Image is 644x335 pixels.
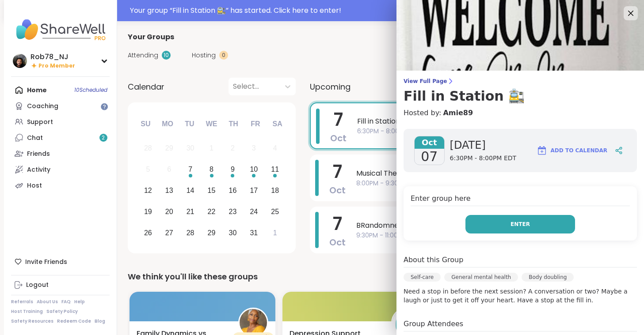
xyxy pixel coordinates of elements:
div: Choose Tuesday, October 14th, 2025 [181,181,200,200]
img: ShareWell Nav Logo [11,14,110,45]
div: 13 [165,184,173,196]
a: Safety Policy [46,309,78,315]
span: Your Groups [128,32,174,42]
img: ShareWell Logomark [537,145,547,156]
div: 2 [231,142,235,154]
div: 0 [219,51,228,60]
div: 17 [250,184,258,196]
div: Support [27,118,53,127]
div: Friends [27,150,50,158]
div: Your group “ Fill in Station 🚉 ” has started. Click here to enter! [130,5,635,16]
h4: About this Group [404,255,463,265]
span: Oct [415,136,444,149]
a: FAQ [61,299,71,305]
div: 23 [229,206,237,218]
div: 27 [165,227,173,239]
div: 7 [188,163,192,175]
button: Add to Calendar [533,140,611,161]
span: Add to Calendar [551,147,607,154]
span: Fill in Station 🚉 [357,116,613,127]
div: Choose Tuesday, October 28th, 2025 [181,223,200,242]
div: 19 [144,206,152,218]
span: View Full Page [404,78,637,85]
a: About Us [37,299,58,305]
a: Chat2 [11,130,110,146]
h4: Enter group here [411,193,630,206]
div: 9 [231,163,235,175]
span: BRandomness last call [356,220,614,231]
div: Choose Monday, October 13th, 2025 [160,181,179,200]
div: 16 [229,184,237,196]
div: Choose Monday, October 27th, 2025 [160,223,179,242]
div: 31 [250,227,258,239]
div: 25 [271,206,279,218]
div: We [202,114,221,134]
p: Need a stop in before the next session? A conversation or two? Maybe a laugh or just to get it of... [404,287,637,305]
a: Activity [11,162,110,177]
span: 7 [333,159,342,184]
div: 1 [273,227,277,239]
div: Choose Thursday, October 16th, 2025 [223,181,242,200]
a: Host [11,177,110,193]
div: General mental health [444,273,518,282]
span: 6:30PM - 8:00PM EDT [450,154,517,163]
div: Choose Sunday, October 26th, 2025 [139,223,158,242]
div: Choose Wednesday, October 15th, 2025 [202,181,221,200]
div: 15 [208,184,216,196]
a: Redeem Code [57,318,91,324]
div: Not available Monday, September 29th, 2025 [160,139,179,158]
span: 7 [334,107,343,132]
div: Not available Saturday, October 4th, 2025 [266,139,285,158]
div: Sa [267,114,287,134]
div: Choose Thursday, October 9th, 2025 [223,160,242,179]
div: 26 [144,227,152,239]
div: Choose Thursday, October 30th, 2025 [223,223,242,242]
span: Hosting [192,51,216,60]
span: 7 [333,211,342,236]
div: Choose Wednesday, October 8th, 2025 [202,160,221,179]
a: Host Training [11,309,43,315]
div: Rob78_NJ [30,52,75,62]
div: Body doubling [522,273,574,282]
div: Choose Tuesday, October 7th, 2025 [181,160,200,179]
div: Choose Sunday, October 12th, 2025 [139,181,158,200]
div: Choose Friday, October 24th, 2025 [244,202,263,221]
a: Referrals [11,299,33,305]
div: Not available Friday, October 3rd, 2025 [244,139,263,158]
div: 29 [208,227,216,239]
div: Not available Sunday, October 5th, 2025 [139,160,158,179]
div: Choose Friday, October 17th, 2025 [244,181,263,200]
div: Invite Friends [11,254,110,270]
div: 12 [144,184,152,196]
div: Su [136,114,155,134]
div: Mo [158,114,177,134]
div: 30 [187,142,194,154]
div: Host [27,181,42,190]
div: Choose Saturday, November 1st, 2025 [266,223,285,242]
span: Calendar [128,81,164,93]
span: [DATE] [450,138,517,152]
div: Not available Tuesday, September 30th, 2025 [181,139,200,158]
a: Blog [95,318,105,324]
a: View Full PageFill in Station 🚉 [404,78,637,104]
div: Not available Monday, October 6th, 2025 [160,160,179,179]
span: 07 [421,149,438,165]
a: Safety Resources [11,318,53,324]
a: Amie89 [443,108,473,118]
a: Logout [11,277,110,293]
span: Enter [511,220,530,228]
div: Choose Saturday, October 18th, 2025 [266,181,285,200]
a: Help [74,299,85,305]
div: Choose Thursday, October 23rd, 2025 [223,202,242,221]
div: Choose Wednesday, October 22nd, 2025 [202,202,221,221]
div: 11 [271,163,279,175]
div: Activity [27,166,50,174]
span: Oct [329,184,346,196]
div: Choose Monday, October 20th, 2025 [160,202,179,221]
button: Enter [465,215,575,233]
div: Th [224,114,243,134]
div: Choose Friday, October 31st, 2025 [244,223,263,242]
span: 2 [102,134,105,142]
div: Chat [27,134,43,143]
div: 21 [187,206,194,218]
